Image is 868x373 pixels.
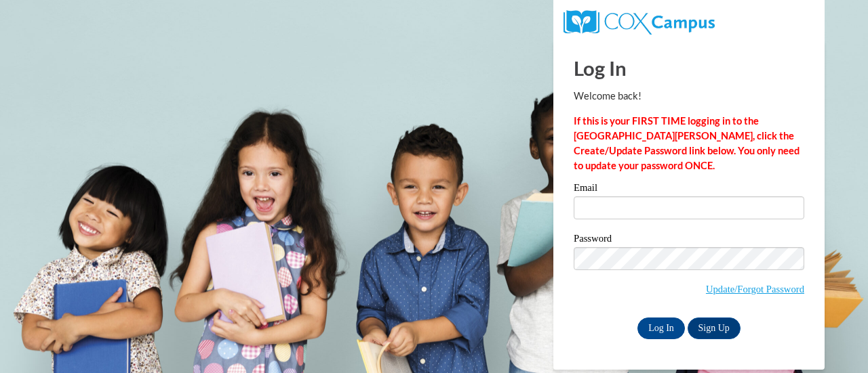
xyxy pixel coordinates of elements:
img: COX Campus [564,10,715,35]
a: COX Campus [564,16,715,27]
a: Sign Up [688,317,741,339]
p: Welcome back! [574,89,804,104]
input: Log In [637,317,685,339]
label: Password [574,234,804,247]
strong: If this is your FIRST TIME logging in to the [GEOGRAPHIC_DATA][PERSON_NAME], click the Create/Upd... [574,115,800,171]
label: Email [574,183,804,196]
h1: Log In [574,54,804,82]
a: Update/Forgot Password [706,284,804,294]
